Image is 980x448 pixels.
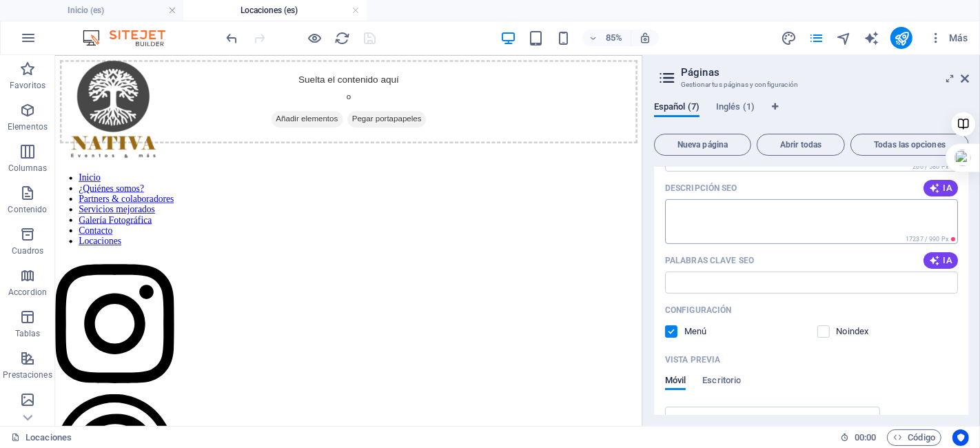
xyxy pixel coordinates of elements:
[906,236,948,243] span: 17237 / 990 Px
[923,180,958,196] button: IA
[808,30,824,46] i: Páginas (Ctrl+Alt+S)
[582,30,631,46] button: 85%
[757,134,845,156] button: Abrir todas
[254,65,338,85] span: Añadir elementos
[665,372,686,391] span: Móvil
[8,163,48,174] p: Columnas
[855,429,876,446] span: 00 00
[665,199,958,244] textarea: El texto en los resultados de búsqueda y redes sociales
[603,30,625,46] h6: 85%
[857,141,963,149] span: Todas las opciones
[8,287,47,298] p: Accordion
[665,305,731,316] p: Configuración
[929,31,968,45] span: Más
[864,432,866,442] span: :
[903,234,958,244] span: Longitud de píxeles calculada en los resultados de búsqueda
[11,429,72,446] a: Haz clic para cancelar la selección y doble clic para abrir páginas
[660,141,745,149] span: Nueva página
[894,30,910,46] i: Publicar
[684,325,729,338] p: Define si deseas que esta página se muestre en navegación generada automáticamente.
[183,3,367,18] h4: Locaciones (es)
[781,30,797,46] i: Diseño (Ctrl+Alt+Y)
[665,183,737,194] p: Descripción SEO
[681,66,969,79] h2: Páginas
[929,183,952,194] span: IA
[887,429,941,446] button: Código
[12,245,44,256] p: Cuadros
[836,30,852,46] i: Navegador
[15,328,41,339] p: Tablas
[3,369,52,380] p: Prestaciones
[716,99,755,118] span: Inglés (1)
[225,30,241,46] i: Deshacer: Cambiar páginas (Ctrl+Z)
[837,325,881,338] p: Indica a los buscadores que no incluyan esta página en los resultados de búsqueda.
[307,30,323,46] button: Haz clic para salir del modo de previsualización y seguir editando
[863,30,879,46] button: text_generator
[8,121,48,132] p: Elementos
[639,32,651,44] i: Al redimensionar, ajustar el nivel de zoom automáticamente para ajustarse al dispositivo elegido.
[763,141,839,149] span: Abrir todas
[840,429,877,446] h6: Tiempo de la sesión
[702,372,741,391] span: Escritorio
[864,30,879,46] i: AI Writer
[665,354,720,365] p: Vista previa de tu página en los resultados de búsqueda
[835,30,852,46] button: navigator
[8,204,47,215] p: Contenido
[912,163,948,170] span: 266 / 580 Px
[929,255,952,266] span: IA
[893,429,935,446] span: Código
[923,252,958,269] button: IA
[224,30,241,46] button: undo
[654,99,700,118] span: Español (7)
[850,134,969,156] button: Todas las opciones
[10,80,45,91] p: Favoritos
[952,429,969,446] button: Usercentrics
[344,65,437,85] span: Pegar portapapeles
[910,162,958,172] span: Longitud de píxeles calculada en los resultados de búsqueda
[681,79,941,91] h3: Gestionar tus páginas y configuración
[808,30,824,46] button: pages
[79,30,183,46] img: Editor Logo
[665,375,741,401] div: Vista previa
[780,30,797,46] button: design
[665,255,754,266] p: Palabras clave SEO
[890,27,912,49] button: publish
[654,134,751,156] button: Nueva página
[6,6,685,103] div: Suelta el contenido aquí
[334,30,351,46] button: reload
[665,183,737,194] label: El texto en los resultados de búsqueda y redes sociales
[335,30,351,46] i: Volver a cargar página
[654,102,969,128] div: Pestañas de idiomas
[923,27,974,49] button: Más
